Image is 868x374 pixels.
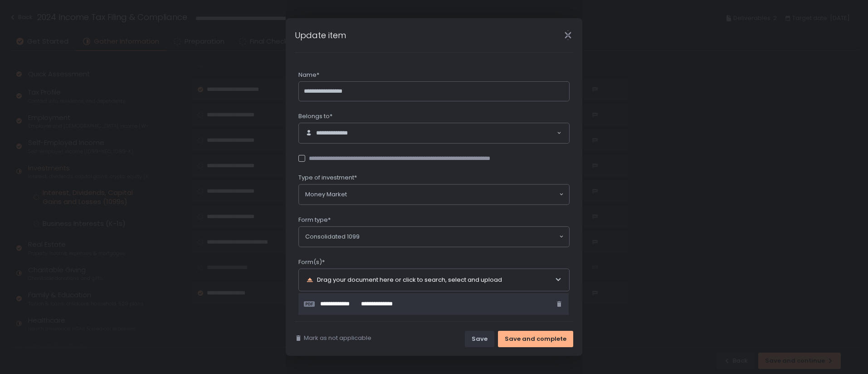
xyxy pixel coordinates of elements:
input: Search for option [347,190,558,199]
span: Name* [298,71,319,79]
div: Search for option [299,123,569,143]
span: Mark as not applicable [304,334,371,342]
span: Consolidated 1099 [305,232,360,241]
span: Money Market [305,190,347,199]
span: Form(s)* [298,258,325,266]
span: Belongs to* [298,112,332,120]
div: Close [553,30,582,40]
div: Search for option [299,185,569,204]
div: Search for option [299,227,569,247]
span: Form type* [298,216,331,224]
button: Save [465,331,494,347]
div: Save [472,335,488,343]
input: Search for option [361,129,556,138]
button: Save and complete [498,331,573,347]
button: Mark as not applicable [295,334,371,342]
span: Type of investment* [298,174,357,182]
input: Search for option [360,232,558,241]
h1: Update item [295,29,346,41]
div: Save and complete [505,335,566,343]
